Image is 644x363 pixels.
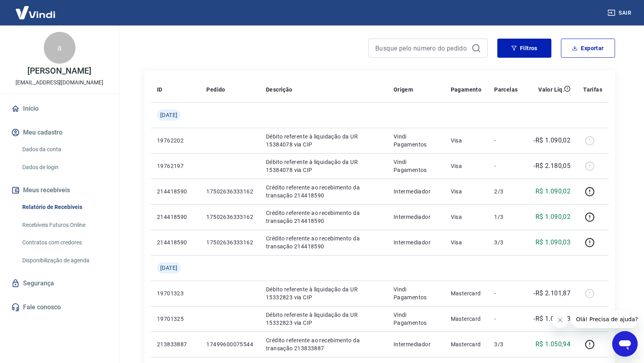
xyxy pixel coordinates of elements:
a: Recebíveis Futuros Online [19,217,109,233]
a: Relatório de Recebíveis [19,199,109,215]
p: 17499600075544 [206,340,253,348]
p: 19762197 [157,162,194,170]
p: 1/3 [494,213,518,221]
p: Débito referente à liquidação da UR 15332823 via CIP [266,311,381,327]
p: R$ 1.090,02 [535,187,570,196]
p: Vindi Pagamentos [394,285,438,301]
p: 213833887 [157,340,194,348]
img: Vindi [10,0,61,25]
button: Meu cadastro [10,124,109,141]
p: Mastercard [451,289,482,297]
p: Visa [451,187,482,195]
p: [PERSON_NAME] [27,67,91,75]
p: R$ 1.050,94 [535,340,570,349]
input: Busque pelo número do pedido [375,42,468,54]
button: Exportar [561,39,615,58]
p: -R$ 2.180,05 [533,161,570,171]
p: Intermediador [394,340,438,348]
button: Filtros [497,39,551,58]
a: Contratos com credores [19,234,109,251]
p: 17502636333162 [206,238,253,246]
iframe: Fechar mensagem [552,312,568,328]
button: Sair [606,6,634,20]
p: R$ 1.090,03 [535,238,570,247]
p: 19701325 [157,315,194,323]
p: Visa [451,238,482,246]
button: Meus recebíveis [10,181,109,199]
a: Disponibilização de agenda [19,252,109,269]
span: [DATE] [160,264,177,272]
p: 19701323 [157,289,194,297]
p: Parcelas [494,86,518,94]
p: 2/3 [494,187,518,195]
a: Dados da conta [19,141,109,158]
span: Olá! Precisa de ajuda? [5,6,67,12]
a: Início [10,100,109,117]
p: - [494,289,518,297]
p: 214418590 [157,213,194,221]
p: Visa [451,213,482,221]
p: Débito referente à liquidação da UR 15332823 via CIP [266,285,381,301]
p: Pagamento [451,86,482,94]
p: Débito referente à liquidação da UR 15384078 via CIP [266,133,381,148]
p: Vindi Pagamentos [394,133,438,148]
p: Pedido [206,86,225,94]
span: [DATE] [160,111,177,119]
p: Débito referente à liquidação da UR 15384078 via CIP [266,158,381,174]
p: Crédito referente ao recebimento da transação 214418590 [266,234,381,250]
p: 214418590 [157,187,194,195]
p: -R$ 2.101,87 [533,289,570,298]
p: R$ 1.090,02 [535,212,570,222]
p: 17502636333162 [206,187,253,195]
p: 3/3 [494,340,518,348]
p: -R$ 1.050,93 [533,314,570,324]
p: 3/3 [494,238,518,246]
p: Visa [451,162,482,170]
iframe: Mensagem da empresa [571,310,638,328]
p: Visa [451,137,482,144]
p: -R$ 1.090,02 [533,136,570,145]
p: Intermediador [394,213,438,221]
p: ID [157,86,163,94]
a: Dados de login [19,159,109,176]
p: Crédito referente ao recebimento da transação 214418590 [266,183,381,199]
p: Tarifas [583,86,602,94]
p: Valor Líq. [538,86,564,94]
p: Crédito referente ao recebimento da transação 214418590 [266,209,381,225]
p: Vindi Pagamentos [394,311,438,327]
p: Vindi Pagamentos [394,158,438,174]
p: - [494,315,518,323]
a: Segurança [10,275,109,292]
p: Origem [394,86,413,94]
p: Mastercard [451,340,482,348]
p: 214418590 [157,238,194,246]
p: 17502636333162 [206,213,253,221]
iframe: Botão para abrir a janela de mensagens [612,331,638,357]
div: a [44,32,76,64]
p: Intermediador [394,187,438,195]
a: Fale conosco [10,299,109,316]
p: Crédito referente ao recebimento da transação 213833887 [266,336,381,352]
p: 19762202 [157,137,194,144]
p: Mastercard [451,315,482,323]
p: Descrição [266,86,293,94]
p: - [494,162,518,170]
p: - [494,137,518,144]
p: [EMAIL_ADDRESS][DOMAIN_NAME] [16,78,103,87]
p: Intermediador [394,238,438,246]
